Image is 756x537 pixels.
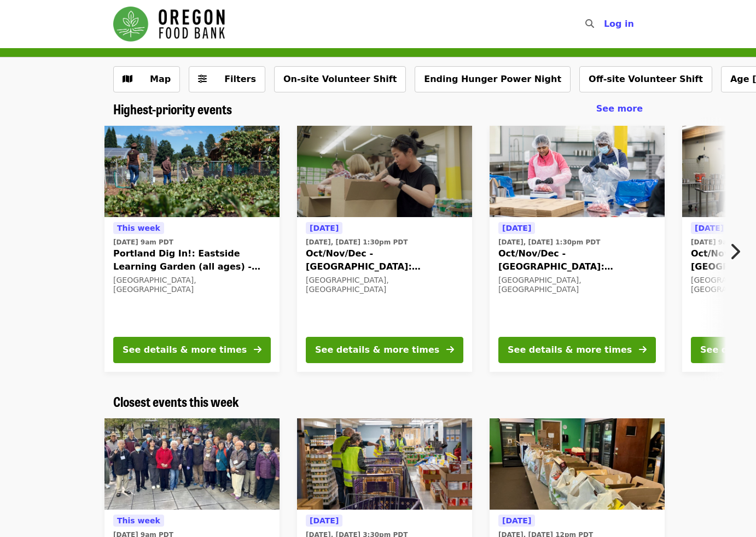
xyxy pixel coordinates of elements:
time: [DATE] 9am PDT [691,237,751,247]
button: See details & more times [306,337,463,363]
div: [GEOGRAPHIC_DATA], [GEOGRAPHIC_DATA] [306,276,463,294]
img: Oregon Food Bank - Home [113,7,225,42]
button: Filters (0 selected) [189,66,265,92]
span: [DATE] [310,224,339,232]
i: arrow-right icon [254,345,261,355]
span: Map [150,74,171,84]
span: [DATE] [695,224,724,232]
span: See more [596,103,643,114]
span: Portland Dig In!: Eastside Learning Garden (all ages) - Aug/Sept/Oct [113,247,271,273]
button: See details & more times [498,337,656,363]
span: Oct/Nov/Dec - [GEOGRAPHIC_DATA]: Repack/Sort (age [DEMOGRAPHIC_DATA]+) [306,247,463,273]
button: Show map view [113,66,180,92]
span: [DATE] [502,224,531,232]
i: chevron-right icon [729,241,740,262]
div: See details & more times [315,343,439,357]
img: Oct/Nov/Dec - Beaverton: Repack/Sort (age 10+) organized by Oregon Food Bank [490,126,665,218]
time: [DATE], [DATE] 1:30pm PDT [498,237,600,247]
i: search icon [585,19,594,29]
button: Log in [595,13,643,35]
button: See details & more times [113,337,271,363]
i: arrow-right icon [639,345,647,355]
div: Highest-priority events [104,101,652,117]
a: Highest-priority events [113,101,232,117]
span: Filters [224,74,256,84]
div: [GEOGRAPHIC_DATA], [GEOGRAPHIC_DATA] [498,276,656,294]
time: [DATE], [DATE] 1:30pm PDT [306,237,408,247]
i: map icon [123,74,132,84]
span: Log in [604,19,634,29]
div: See details & more times [508,343,632,357]
input: Search [601,11,609,37]
button: Next item [720,236,756,267]
img: Portland Dig In!: Eastside Learning Garden (all ages) - Aug/Sept/Oct organized by Oregon Food Bank [104,126,280,218]
a: See details for "Oct/Nov/Dec - Portland: Repack/Sort (age 8+)" [297,126,472,372]
a: Clay Street Table Food Pantry- Free Food Market [104,418,280,510]
div: Closest events this week [104,394,652,410]
i: arrow-right icon [446,345,454,355]
img: Portland Open Bible - Partner Agency Support (16+) organized by Oregon Food Bank [490,418,665,510]
button: Ending Hunger Power Night [415,66,571,92]
span: This week [117,224,160,232]
a: See details for "Portland Dig In!: Eastside Learning Garden (all ages) - Aug/Sept/Oct" [104,126,280,372]
i: sliders-h icon [198,74,207,84]
button: Off-site Volunteer Shift [579,66,712,92]
span: [DATE] [310,516,339,525]
a: See details for "Oct/Nov/Dec - Beaverton: Repack/Sort (age 10+)" [490,126,665,372]
img: Northeast Emergency Food Program - Partner Agency Support organized by Oregon Food Bank [297,418,472,510]
span: Closest events this week [113,392,239,411]
img: Clay Street Table Food Pantry- Free Food Market organized by Oregon Food Bank [104,418,280,510]
span: This week [117,516,160,525]
div: [GEOGRAPHIC_DATA], [GEOGRAPHIC_DATA] [113,276,271,294]
img: Oct/Nov/Dec - Portland: Repack/Sort (age 8+) organized by Oregon Food Bank [297,126,472,218]
a: See more [596,102,643,115]
span: Highest-priority events [113,99,232,118]
button: On-site Volunteer Shift [274,66,406,92]
a: Closest events this week [113,394,239,410]
time: [DATE] 9am PDT [113,237,173,247]
span: Oct/Nov/Dec - [GEOGRAPHIC_DATA]: Repack/Sort (age [DEMOGRAPHIC_DATA]+) [498,247,656,273]
div: See details & more times [123,343,247,357]
span: [DATE] [502,516,531,525]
